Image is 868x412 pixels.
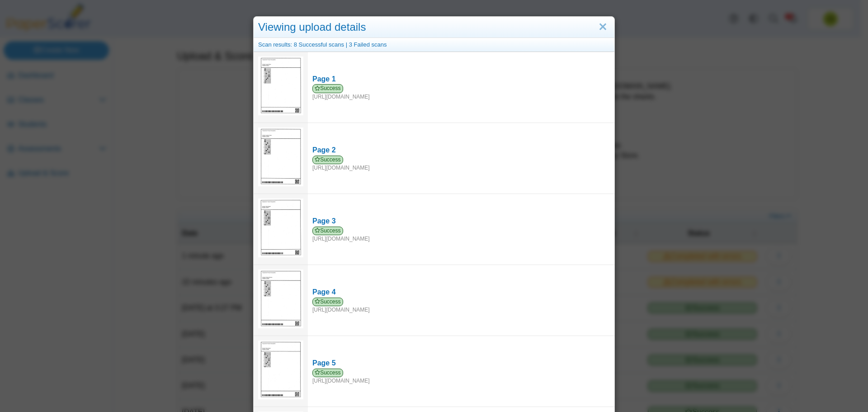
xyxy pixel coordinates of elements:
a: Page 4 Success [URL][DOMAIN_NAME] [308,283,614,318]
a: Page 2 Success [URL][DOMAIN_NAME] [308,141,614,176]
div: [URL][DOMAIN_NAME] [312,369,610,385]
img: 3182683_OCTOBER_1_2025T16_24_1_808000000.jpeg [258,57,303,115]
a: Close [596,19,610,35]
div: Page 3 [312,216,610,226]
div: [URL][DOMAIN_NAME] [312,227,610,243]
div: Viewing upload details [254,17,614,38]
a: Page 1 Success [URL][DOMAIN_NAME] [308,70,614,105]
a: Page 5 Success [URL][DOMAIN_NAME] [308,354,614,389]
div: [URL][DOMAIN_NAME] [312,156,610,172]
div: Page 5 [312,358,610,368]
span: Success [312,298,343,306]
span: Success [312,84,343,93]
div: Page 4 [312,287,610,297]
span: Success [312,227,343,235]
div: Page 1 [312,74,610,84]
img: 3182682_OCTOBER_1_2025T16_24_29_385000000.jpeg [258,199,303,257]
div: [URL][DOMAIN_NAME] [312,298,610,314]
span: Success [312,156,343,164]
span: Success [312,369,343,377]
img: 3182680_OCTOBER_1_2025T16_24_26_747000000.jpeg [258,128,303,186]
img: 3182676_OCTOBER_1_2025T16_24_4_763000000.jpeg [258,341,303,399]
a: Page 3 Success [URL][DOMAIN_NAME] [308,212,614,247]
img: 3182679_OCTOBER_1_2025T16_24_7_299000000.jpeg [258,270,303,328]
div: [URL][DOMAIN_NAME] [312,84,610,100]
div: Scan results: 8 Successful scans | 3 Failed scans [254,38,614,52]
div: Page 2 [312,145,610,155]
